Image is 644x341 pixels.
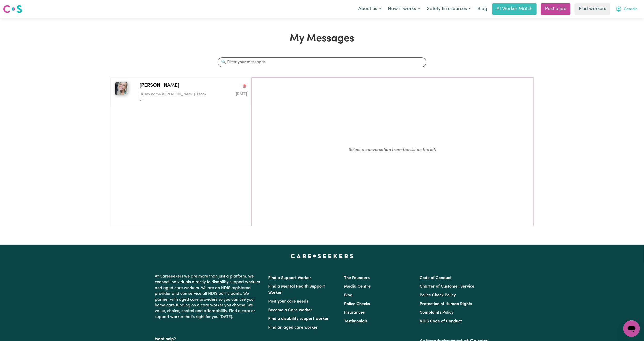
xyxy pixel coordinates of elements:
[420,302,472,306] a: Protection of Human Rights
[344,284,371,289] a: Media Centre
[268,317,329,321] a: Find a disability support worker
[348,148,436,152] em: Select a conversation from the list on the left
[420,293,456,297] a: Police Check Policy
[268,308,313,312] a: Become a Care Worker
[236,92,247,96] span: Message sent on September 0, 2025
[140,92,211,103] p: Hi, my name is [PERSON_NAME]. I took c...
[268,276,312,280] a: Find a Support Worker
[355,4,385,14] button: About us
[3,4,22,14] img: Careseekers logo
[344,302,370,306] a: Police Checks
[474,3,490,15] a: Blog
[242,82,247,89] button: Delete conversation
[612,4,641,14] button: My Account
[420,319,462,323] a: NDIS Code of Conduct
[110,33,534,45] h1: My Messages
[268,326,318,330] a: Find an aged care worker
[140,82,179,90] span: [PERSON_NAME]
[155,272,262,322] p: At Careseekers we are more than just a platform. We connect individuals directly to disability su...
[268,284,325,295] a: Find a Mental Health Support Worker
[423,4,474,14] button: Safety & resources
[420,284,474,289] a: Charter of Customer Service
[218,57,426,67] input: 🔍 Filter your messages
[115,82,128,95] img: Julia B
[268,299,308,304] a: Post your care needs
[385,4,423,14] button: How it works
[344,319,368,323] a: Testimonials
[3,3,22,15] a: Careseekers logo
[623,320,640,337] iframe: Button to launch messaging window, conversation in progress
[541,3,570,15] a: Post a job
[111,78,251,107] button: Julia B[PERSON_NAME]Delete conversationHi, my name is [PERSON_NAME]. I took c...Message sent on S...
[575,3,610,15] a: Find workers
[624,6,638,12] span: Geordie
[291,254,353,258] a: Careseekers home page
[420,311,453,315] a: Complaints Policy
[344,293,353,297] a: Blog
[344,311,365,315] a: Insurances
[420,276,452,280] a: Code of Conduct
[492,3,537,15] a: AI Worker Match
[344,276,370,280] a: The Founders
